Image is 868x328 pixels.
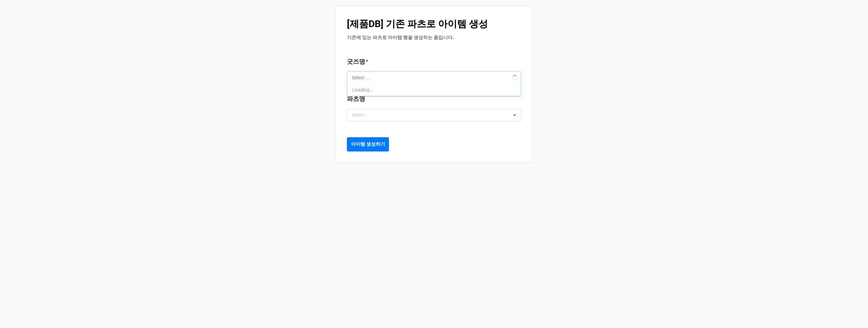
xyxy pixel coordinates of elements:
div: Loading... [347,84,521,96]
button: 아이템 생성하기 [347,137,389,151]
p: 기존에 있는 파츠로 아이템 행을 생성하는 폼입니다. [347,34,521,41]
div: Select ... [350,111,379,119]
b: [제품DB] 기존 파츠로 아이템 생성 [347,18,488,29]
label: 굿즈명 [347,57,365,66]
label: 파츠명 [347,94,365,104]
b: 아이템 생성하기 [351,141,385,148]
